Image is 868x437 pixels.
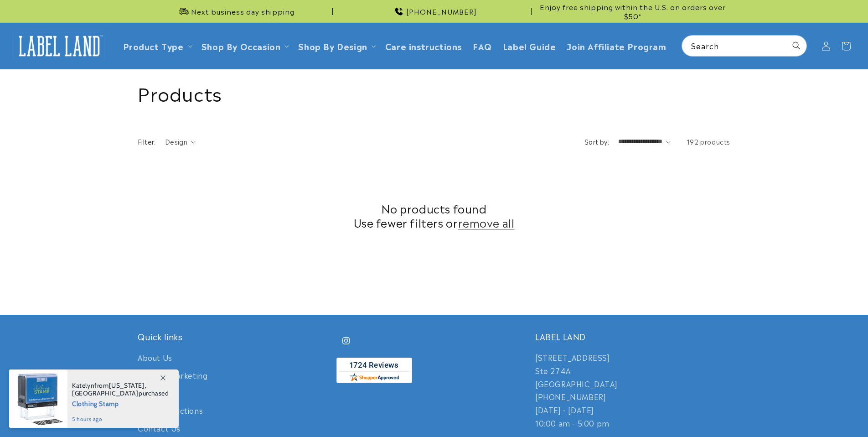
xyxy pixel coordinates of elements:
a: Shop By Design [298,40,367,52]
summary: Product Type [118,35,196,57]
span: from , purchased [72,382,169,397]
a: remove all [458,215,515,229]
span: Enjoy free shipping within the U.S. on orders over $50* [535,2,730,20]
a: Product Type [123,40,184,52]
a: Affiliate Marketing [138,366,207,384]
span: Shop By Occasion [201,41,281,51]
a: Label Land [10,28,108,63]
label: Sort by: [584,137,609,146]
button: Search [786,36,806,56]
img: Label Land [14,32,105,60]
span: [GEOGRAPHIC_DATA] [72,389,139,397]
h2: Filter: [138,137,156,146]
p: [STREET_ADDRESS] Ste 274A [GEOGRAPHIC_DATA] [PHONE_NUMBER] [DATE] - [DATE] 10:00 am - 5:00 pm [535,351,730,430]
span: [PHONE_NUMBER] [406,7,477,16]
iframe: Gorgias live chat messenger [777,398,859,428]
h1: Products [138,81,730,104]
a: Label Guide [497,35,562,57]
h2: LABEL LAND [535,331,730,342]
a: Care instructions [380,35,467,57]
h2: No products found Use fewer filters or [138,201,730,229]
span: Care instructions [385,41,462,51]
h2: Quick links [138,331,333,342]
span: FAQ [473,41,492,51]
summary: Shop By Design [293,35,379,57]
span: 192 products [687,137,730,146]
span: [US_STATE] [109,381,145,390]
span: Next business day shipping [191,7,294,16]
span: Katelyn [72,381,94,390]
a: FAQ [467,35,497,57]
a: About Us [138,351,172,366]
span: Label Guide [503,41,556,51]
summary: Shop By Occasion [196,35,293,57]
img: Customer Reviews [336,358,412,383]
span: Design [165,137,187,146]
span: Join Affiliate Program [567,41,666,51]
summary: Design (0 selected) [165,137,196,146]
a: Join Affiliate Program [561,35,672,57]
